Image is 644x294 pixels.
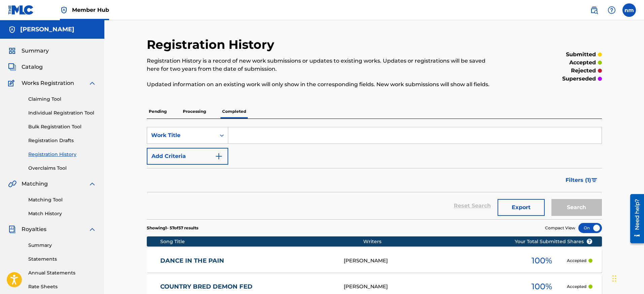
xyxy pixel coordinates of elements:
span: Works Registration [22,79,74,87]
span: Your Total Submitted Shares [515,238,592,245]
iframe: Resource Center [625,192,644,246]
p: Accepted [567,258,586,264]
span: Catalog [22,63,43,71]
form: Search Form [147,127,602,219]
a: Registration History [28,151,96,158]
p: Accepted [567,284,586,290]
a: DANCE IN THE PAIN [160,257,335,265]
img: Matching [8,180,16,188]
img: expand [88,180,96,188]
img: Top Rightsholder [60,6,68,14]
h5: molly drake [20,26,74,33]
p: Updated information on an existing work will only show in the corresponding fields. New work subm... [147,80,497,89]
a: Match History [28,210,96,217]
img: help [608,6,616,14]
span: Compact View [545,225,575,231]
div: Work Title [151,131,212,139]
img: Royalties [8,225,16,233]
span: Member Hub [72,6,109,14]
a: Public Search [587,3,601,17]
a: Claiming Tool [28,96,96,103]
span: 100 % [532,281,552,293]
img: search [590,6,598,14]
p: submitted [566,51,596,59]
p: Completed [220,104,248,119]
div: Writers [363,238,536,245]
iframe: Chat Widget [610,262,644,294]
span: ? [587,239,592,244]
div: Help [605,3,618,17]
div: [PERSON_NAME] [344,283,517,291]
div: [PERSON_NAME] [344,257,517,265]
a: Registration Drafts [28,137,96,144]
a: Rate Sheets [28,283,96,290]
a: Annual Statements [28,269,96,276]
p: Showing 1 - 57 of 57 results [147,225,198,231]
span: 100 % [532,255,552,267]
span: Matching [22,180,48,188]
a: Matching Tool [28,196,96,203]
img: 9d2ae6d4665cec9f34b9.svg [215,152,223,160]
img: Catalog [8,63,16,71]
p: Pending [147,104,169,119]
div: Song Title [160,238,363,245]
img: expand [88,225,96,233]
p: accepted [569,59,596,67]
button: Add Criteria [147,148,228,165]
span: Summary [22,47,49,55]
p: Processing [181,104,208,119]
img: MLC Logo [8,5,34,15]
button: Filters (1) [562,172,602,189]
p: rejected [571,67,596,75]
img: filter [591,178,597,182]
a: Overclaims Tool [28,165,96,172]
img: Accounts [8,26,16,34]
div: User Menu [622,3,636,17]
a: Bulk Registration Tool [28,123,96,130]
p: Registration History is a record of new work submissions or updates to existing works. Updates or... [147,57,497,73]
span: Filters ( 1 ) [566,176,591,184]
h2: Registration History [147,37,278,52]
div: Drag [612,268,616,289]
button: Export [498,199,545,216]
a: Summary [28,242,96,249]
img: Works Registration [8,79,17,87]
a: SummarySummary [8,47,49,55]
span: Royalties [22,225,46,233]
img: Summary [8,47,16,55]
a: Individual Registration Tool [28,109,96,117]
img: expand [88,79,96,87]
a: CatalogCatalog [8,63,43,71]
a: COUNTRY BRED DEMON FED [160,283,335,291]
a: Statements [28,256,96,263]
p: superseded [562,75,596,83]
